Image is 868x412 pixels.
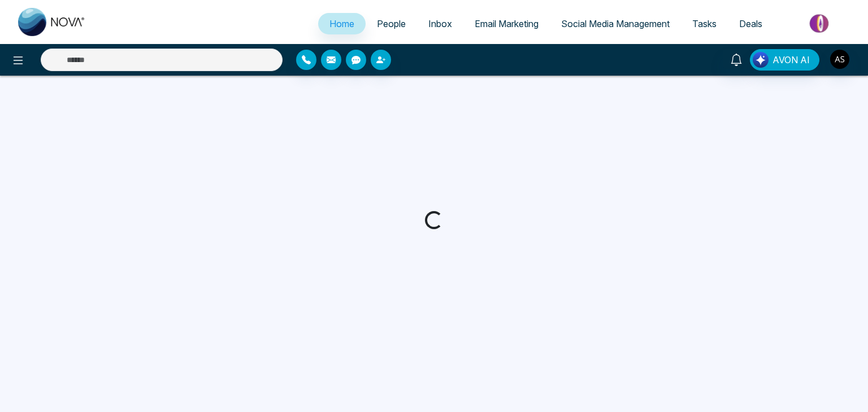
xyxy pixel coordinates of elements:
[750,49,819,71] button: AVON AI
[753,52,769,68] img: Lead Flow
[739,18,762,29] span: Deals
[417,13,463,34] a: Inbox
[318,13,366,34] a: Home
[561,18,670,29] span: Social Media Management
[830,50,849,69] img: User Avatar
[772,53,810,67] span: AVON AI
[377,18,406,29] span: People
[18,8,86,36] img: Nova CRM Logo
[366,13,417,34] a: People
[550,13,681,34] a: Social Media Management
[475,18,539,29] span: Email Marketing
[463,13,550,34] a: Email Marketing
[728,13,774,34] a: Deals
[692,18,717,29] span: Tasks
[779,11,861,36] img: Market-place.gif
[329,18,354,29] span: Home
[681,13,728,34] a: Tasks
[428,18,452,29] span: Inbox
